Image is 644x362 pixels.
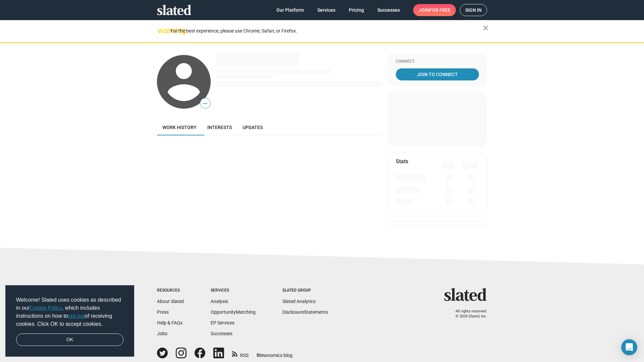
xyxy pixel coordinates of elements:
[16,296,123,328] span: Welcome! Slated uses cookies as described in our , which includes instructions on how to of recei...
[157,288,184,293] div: Resources
[5,285,134,357] div: cookieconsent
[429,4,450,16] span: for free
[157,309,169,315] a: Press
[16,334,123,346] a: dismiss cookie message
[170,26,483,36] div: For the best experience, please use Chrome, Safari, or Firefox.
[162,125,197,130] span: Work history
[397,68,478,80] span: Join To Connect
[68,313,85,319] a: opt-out
[460,4,487,16] a: Sign in
[413,4,456,16] a: Joinfor free
[271,4,309,16] a: Our Platform
[157,299,184,304] a: About Slated
[200,99,210,108] span: —
[276,4,304,16] span: Our Platform
[157,119,202,135] a: Work history
[396,158,408,165] mat-card-title: Stats
[157,331,167,336] a: Jobs
[282,299,316,304] a: Slated Analytics
[448,309,487,319] p: All rights reserved. © 2025 Slated, Inc.
[312,4,341,16] a: Services
[158,26,166,35] mat-icon: warning
[377,4,400,16] span: Successes
[349,4,364,16] span: Pricing
[419,4,450,16] span: Join
[202,119,237,135] a: Interests
[465,4,482,16] span: Sign in
[621,339,637,355] div: Open Intercom Messenger
[243,125,263,130] span: Updates
[317,4,335,16] span: Services
[157,320,182,325] a: Help & FAQs
[343,4,369,16] a: Pricing
[282,288,328,293] div: Slated Group
[211,320,234,325] a: EP Services
[257,353,265,358] span: film
[237,119,268,135] a: Updates
[372,4,405,16] a: Successes
[282,309,328,315] a: DisclosureStatements
[211,331,232,336] a: Successes
[257,347,292,359] a: filmonomics blog
[211,288,256,293] div: Services
[207,125,232,130] span: Interests
[482,24,490,32] mat-icon: close
[232,348,249,359] a: RSS
[396,59,479,64] div: Connect
[396,68,479,80] a: Join To Connect
[211,299,228,304] a: Analysis
[211,309,256,315] a: OpportunityMatching
[30,305,62,311] a: Cookie Policy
